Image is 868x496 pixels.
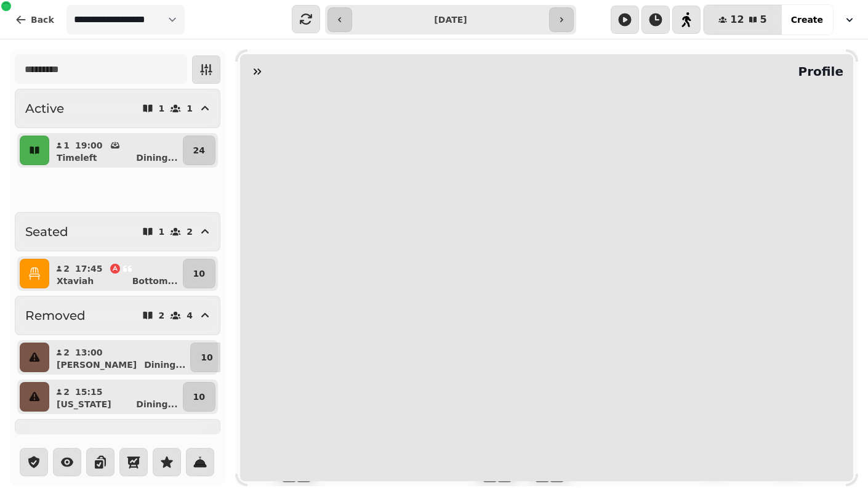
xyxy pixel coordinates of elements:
button: 10 [183,382,215,412]
p: 17:45 [75,262,103,275]
p: Xtaviah [57,275,94,287]
button: 24 [183,136,215,165]
p: 2 [63,262,70,275]
button: 215:15[US_STATE]Dining... [52,382,180,412]
h2: Profile [793,63,843,80]
p: 2 [63,386,70,398]
p: 10 [193,391,205,403]
p: 1 [159,104,165,113]
p: Timeleft [57,152,97,164]
span: 5 [760,15,767,25]
button: 10 [183,259,215,288]
button: 10 [190,343,223,372]
p: [US_STATE] [57,398,111,410]
h2: Active [25,100,64,117]
button: 125 [704,5,781,35]
p: Dining ... [144,359,185,371]
p: 10 [201,351,212,364]
span: Back [31,15,54,24]
span: 12 [730,15,744,25]
button: Create [781,5,833,35]
button: 217:45XtaviahBottom... [52,259,180,288]
p: 24 [193,144,205,157]
p: 13:00 [75,346,103,359]
button: Back [5,5,64,35]
h2: Past [25,430,52,447]
p: 1 [159,227,165,236]
p: 2 [187,227,193,236]
p: Dining ... [136,152,177,164]
button: 213:00[PERSON_NAME]Dining... [52,343,188,372]
p: Bottom ... [132,275,178,287]
h2: Seated [25,223,68,240]
button: Active11 [15,89,220,128]
h2: Removed [25,307,86,324]
p: 4 [187,311,193,320]
p: 2 [63,346,70,359]
p: 15:15 [75,386,103,398]
p: 2 [159,311,165,320]
p: Dining ... [136,398,177,410]
button: Removed24 [15,296,220,335]
p: 1 [187,104,193,113]
p: 1 [63,139,70,152]
button: 119:00TimeleftDining... [52,136,180,165]
p: 10 [193,267,205,280]
button: Past15 [15,419,220,458]
p: 19:00 [75,139,103,152]
button: Seated12 [15,212,220,251]
span: Create [791,15,823,24]
p: [PERSON_NAME] [57,359,137,371]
